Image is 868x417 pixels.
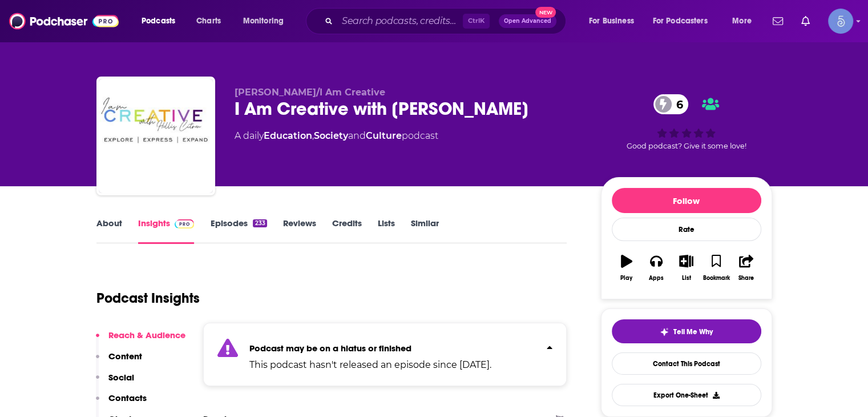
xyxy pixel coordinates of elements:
[665,94,689,114] span: 6
[601,87,772,158] div: 6Good podcast? Give it some love!
[337,12,463,30] input: Search podcasts, credits, & more...
[235,12,298,30] button: open menu
[138,218,195,244] a: InsightsPodchaser Pro
[724,12,766,30] button: open menu
[828,9,853,34] button: Show profile menu
[660,327,669,336] img: tell me why sparkle
[620,275,632,282] div: Play
[96,372,134,393] button: Social
[9,10,119,32] img: Podchaser - Follow, Share and Rate Podcasts
[612,319,761,343] button: tell me why sparkleTell Me Why
[828,9,853,34] img: User Profile
[108,330,185,340] p: Reach & Audience
[612,247,641,288] button: Play
[108,392,147,403] p: Contacts
[612,218,761,241] div: Rate
[332,218,362,244] a: Credits
[243,13,284,29] span: Monitoring
[235,129,438,143] div: A daily podcast
[253,219,267,227] div: 233
[249,343,411,354] strong: Podcast may be on a hiatus or finished
[108,372,134,383] p: Social
[175,219,195,228] img: Podchaser Pro
[504,18,551,24] span: Open Advanced
[312,130,314,141] span: ,
[612,352,761,375] a: Contact This Podcast
[627,142,746,150] span: Good podcast? Give it some love!
[96,218,122,244] a: About
[653,13,708,29] span: For Podcasters
[96,330,185,351] button: Reach & Audience
[96,392,147,414] button: Contacts
[203,323,567,386] section: Click to expand status details
[317,8,577,34] div: Search podcasts, credits, & more...
[283,218,316,244] a: Reviews
[196,13,221,29] span: Charts
[682,275,691,282] div: List
[264,130,312,141] a: Education
[210,218,267,244] a: Episodes233
[828,9,853,34] span: Logged in as Spiral5-G1
[703,275,729,282] div: Bookmark
[189,12,228,30] a: Charts
[738,275,754,282] div: Share
[411,218,439,244] a: Similar
[249,358,491,372] p: This podcast hasn't released an episode since [DATE].
[463,14,490,29] span: Ctrl K
[378,218,395,244] a: Lists
[673,327,713,336] span: Tell Me Why
[99,79,213,193] img: I Am Creative with Hollis Citron
[134,12,190,30] button: open menu
[653,94,689,114] a: 6
[701,247,731,288] button: Bookmark
[314,130,348,141] a: Society
[581,12,648,30] button: open menu
[96,351,142,372] button: Content
[671,247,701,288] button: List
[612,384,761,406] button: Export One-Sheet
[535,7,556,18] span: New
[732,13,752,29] span: More
[366,130,402,141] a: Culture
[589,13,634,29] span: For Business
[499,14,556,28] button: Open AdvancedNew
[142,13,175,29] span: Podcasts
[797,11,814,31] a: Show notifications dropdown
[235,87,385,98] span: [PERSON_NAME]/I Am Creative
[731,247,761,288] button: Share
[96,290,200,307] h1: Podcast Insights
[348,130,366,141] span: and
[108,351,142,362] p: Content
[649,275,664,282] div: Apps
[768,11,788,31] a: Show notifications dropdown
[645,12,724,30] button: open menu
[612,188,761,213] button: Follow
[641,247,671,288] button: Apps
